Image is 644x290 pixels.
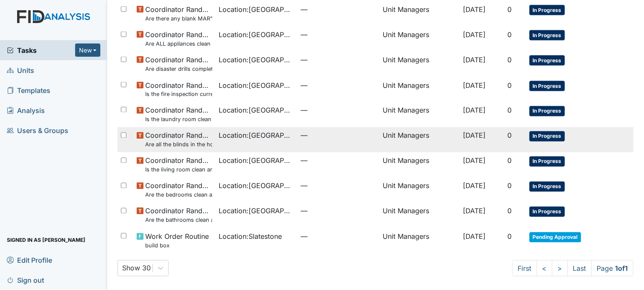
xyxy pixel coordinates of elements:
[145,90,212,99] small: Is the fire inspection current (from the Fire [PERSON_NAME])?
[512,260,634,276] nav: task-pagination
[7,45,75,55] a: Tasks
[7,273,44,287] span: Sign out
[7,104,45,117] span: Analysis
[145,166,212,174] small: Is the living room clean and in good repair?
[508,55,512,64] span: 0
[219,29,294,40] span: Location : [GEOGRAPHIC_DATA]
[7,124,68,137] span: Users & Groups
[463,157,486,165] span: [DATE]
[219,105,294,116] span: Location : [GEOGRAPHIC_DATA]
[219,206,294,216] span: Location : [GEOGRAPHIC_DATA]
[219,4,294,14] span: Location : [GEOGRAPHIC_DATA]
[301,4,376,14] span: —
[380,26,460,51] td: Unit Managers
[301,156,376,166] span: —
[512,260,537,276] a: First
[508,232,512,241] span: 0
[145,105,212,124] span: Coordinator Random Is the laundry room clean and in good repair?
[508,81,512,90] span: 0
[568,260,592,276] a: Last
[301,232,376,242] span: —
[301,80,376,90] span: —
[219,130,294,141] span: Location : [GEOGRAPHIC_DATA]
[508,30,512,39] span: 0
[219,156,294,166] span: Location : [GEOGRAPHIC_DATA]
[301,206,376,216] span: —
[380,1,460,26] td: Unit Managers
[530,157,565,167] span: In Progress
[380,203,460,228] td: Unit Managers
[508,157,512,165] span: 0
[530,106,565,116] span: In Progress
[380,228,460,253] td: Unit Managers
[463,207,486,215] span: [DATE]
[219,181,294,191] span: Location : [GEOGRAPHIC_DATA]
[463,182,486,190] span: [DATE]
[380,77,460,102] td: Unit Managers
[145,141,212,149] small: Are all the blinds in the home operational and clean?
[145,191,212,199] small: Are the bedrooms clean and in good repair?
[508,182,512,190] span: 0
[301,29,376,40] span: —
[219,80,294,90] span: Location : [GEOGRAPHIC_DATA]
[145,181,212,199] span: Coordinator Random Are the bedrooms clean and in good repair?
[380,177,460,203] td: Unit Managers
[145,206,212,224] span: Coordinator Random Are the bathrooms clean and in good repair?
[7,233,85,246] span: Signed in as [PERSON_NAME]
[463,30,486,39] span: [DATE]
[7,64,34,77] span: Units
[145,55,212,73] span: Coordinator Random Are disaster drills completed as scheduled?
[530,207,565,217] span: In Progress
[537,260,553,276] a: <
[530,81,565,91] span: In Progress
[463,5,486,14] span: [DATE]
[508,207,512,215] span: 0
[463,106,486,115] span: [DATE]
[122,263,151,273] div: Show 30
[301,105,376,116] span: —
[145,116,212,124] small: Is the laundry room clean and in good repair?
[301,181,376,191] span: —
[219,232,282,242] span: Location : Slatestone
[591,260,634,276] span: Page
[219,55,294,65] span: Location : [GEOGRAPHIC_DATA]
[463,81,486,90] span: [DATE]
[380,51,460,76] td: Unit Managers
[380,102,460,127] td: Unit Managers
[75,43,101,57] button: New
[552,260,568,276] a: >
[530,232,581,243] span: Pending Approval
[508,131,512,140] span: 0
[615,264,628,273] strong: 1 of 1
[145,65,212,73] small: Are disaster drills completed as scheduled?
[380,127,460,152] td: Unit Managers
[301,130,376,141] span: —
[530,5,565,15] span: In Progress
[463,55,486,64] span: [DATE]
[7,84,50,97] span: Templates
[530,182,565,192] span: In Progress
[530,30,565,41] span: In Progress
[145,232,209,250] span: Work Order Routine build box
[145,40,212,48] small: Are ALL appliances clean and working properly?
[145,130,212,149] span: Coordinator Random Are all the blinds in the home operational and clean?
[463,232,486,241] span: [DATE]
[508,106,512,115] span: 0
[7,253,52,267] span: Edit Profile
[463,131,486,140] span: [DATE]
[145,242,209,250] small: build box
[301,55,376,65] span: —
[508,5,512,14] span: 0
[380,152,460,177] td: Unit Managers
[530,131,565,142] span: In Progress
[145,14,212,23] small: Are there any blank MAR"s
[530,55,565,66] span: In Progress
[145,216,212,224] small: Are the bathrooms clean and in good repair?
[145,80,212,99] span: Coordinator Random Is the fire inspection current (from the Fire Marshall)?
[145,4,212,23] span: Coordinator Random Are there any blank MAR"s
[145,156,212,174] span: Coordinator Random Is the living room clean and in good repair?
[145,29,212,48] span: Coordinator Random Are ALL appliances clean and working properly?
